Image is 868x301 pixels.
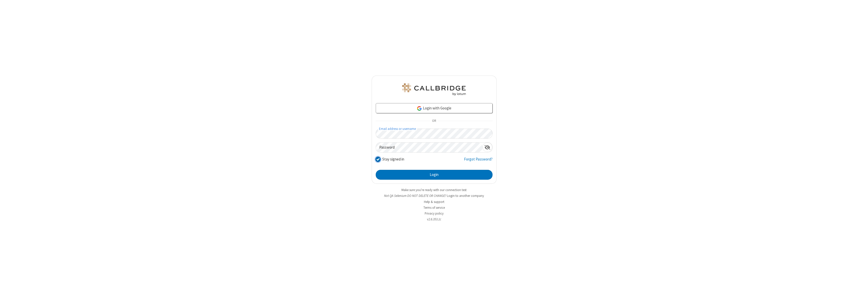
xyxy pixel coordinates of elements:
[376,129,493,138] input: Email address or username
[401,83,467,96] img: QA Selenium DO NOT DELETE OR CHANGE
[417,106,422,111] img: google-icon.png
[425,211,444,216] a: Privacy policy
[401,188,467,192] a: Make sure you're ready with our connection test
[482,143,492,152] div: Show password
[423,205,445,210] a: Terms of service
[424,200,444,204] a: Help & support
[372,193,497,198] li: Not QA Selenium DO NOT DELETE OR CHANGE?
[464,156,493,166] a: Forgot Password?
[376,103,493,113] a: Login with Google
[382,156,404,162] label: Stay signed in
[447,193,484,198] button: Login to another company
[376,170,493,180] button: Login
[430,118,438,125] span: OR
[376,143,482,152] input: Password
[372,217,497,222] li: v2.6.353.1c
